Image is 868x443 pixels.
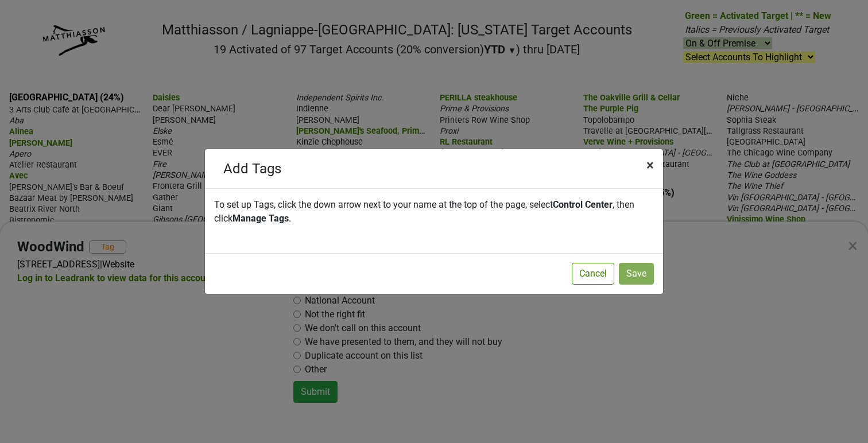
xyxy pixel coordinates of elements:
[223,158,281,179] div: Add Tags
[214,198,654,226] p: To set up Tags, click the down arrow next to your name at the top of the page, select , then click .
[232,213,289,224] strong: Manage Tags
[572,263,614,285] button: Cancel
[553,199,613,210] strong: Control Center
[619,263,654,285] button: Save
[646,157,654,173] span: ×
